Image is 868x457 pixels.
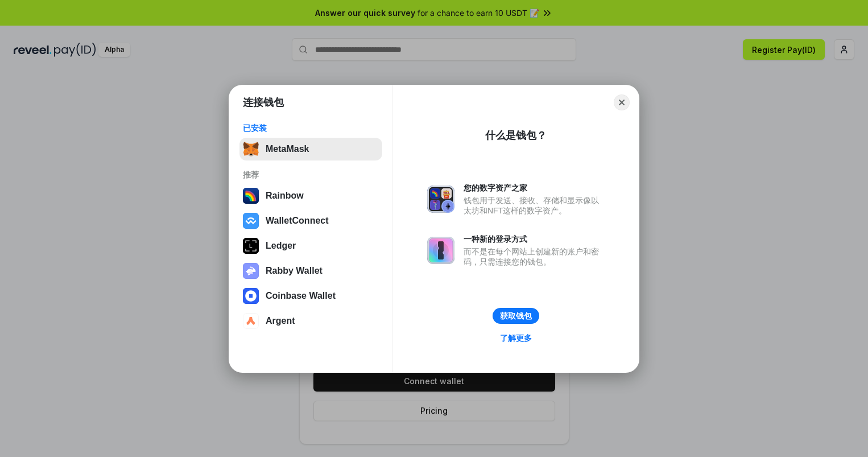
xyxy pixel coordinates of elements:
div: 什么是钱包？ [485,129,547,142]
div: 推荐 [243,170,379,180]
div: 了解更多 [500,333,532,343]
img: svg+xml,%3Csvg%20width%3D%22120%22%20height%3D%22120%22%20viewBox%3D%220%200%20120%20120%22%20fil... [243,188,259,204]
div: 钱包用于发送、接收、存储和显示像以太坊和NFT这样的数字资产。 [464,195,605,216]
button: Coinbase Wallet [239,285,382,307]
div: 已安装 [243,123,379,133]
div: 一种新的登录方式 [464,234,605,244]
div: MetaMask [266,144,309,154]
img: svg+xml,%3Csvg%20width%3D%2228%22%20height%3D%2228%22%20viewBox%3D%220%200%2028%2028%22%20fill%3D... [243,213,259,229]
div: Coinbase Wallet [266,291,336,301]
div: Rainbow [266,191,304,201]
img: svg+xml,%3Csvg%20xmlns%3D%22http%3A%2F%2Fwww.w3.org%2F2000%2Fsvg%22%20width%3D%2228%22%20height%3... [243,238,259,254]
div: 获取钱包 [500,311,532,321]
button: 获取钱包 [493,308,539,324]
div: 而不是在每个网站上创建新的账户和密码，只需连接您的钱包。 [464,246,605,267]
button: WalletConnect [239,209,382,232]
button: Ledger [239,234,382,257]
img: svg+xml,%3Csvg%20xmlns%3D%22http%3A%2F%2Fwww.w3.org%2F2000%2Fsvg%22%20fill%3D%22none%22%20viewBox... [427,237,454,264]
div: WalletConnect [266,216,329,226]
img: svg+xml,%3Csvg%20width%3D%2228%22%20height%3D%2228%22%20viewBox%3D%220%200%2028%2028%22%20fill%3D... [243,288,259,304]
button: Close [614,94,630,110]
h1: 连接钱包 [243,96,284,109]
img: svg+xml,%3Csvg%20width%3D%2228%22%20height%3D%2228%22%20viewBox%3D%220%200%2028%2028%22%20fill%3D... [243,313,259,329]
button: MetaMask [239,138,382,160]
div: Ledger [266,241,296,251]
button: Rainbow [239,184,382,207]
div: Rabby Wallet [266,266,323,276]
img: svg+xml,%3Csvg%20xmlns%3D%22http%3A%2F%2Fwww.w3.org%2F2000%2Fsvg%22%20fill%3D%22none%22%20viewBox... [427,186,454,213]
div: 您的数字资产之家 [464,183,605,193]
a: 了解更多 [493,331,539,345]
button: Rabby Wallet [239,260,382,282]
img: svg+xml,%3Csvg%20xmlns%3D%22http%3A%2F%2Fwww.w3.org%2F2000%2Fsvg%22%20fill%3D%22none%22%20viewBox... [243,263,259,279]
button: Argent [239,310,382,332]
div: Argent [266,316,295,326]
img: svg+xml,%3Csvg%20fill%3D%22none%22%20height%3D%2233%22%20viewBox%3D%220%200%2035%2033%22%20width%... [243,141,259,157]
